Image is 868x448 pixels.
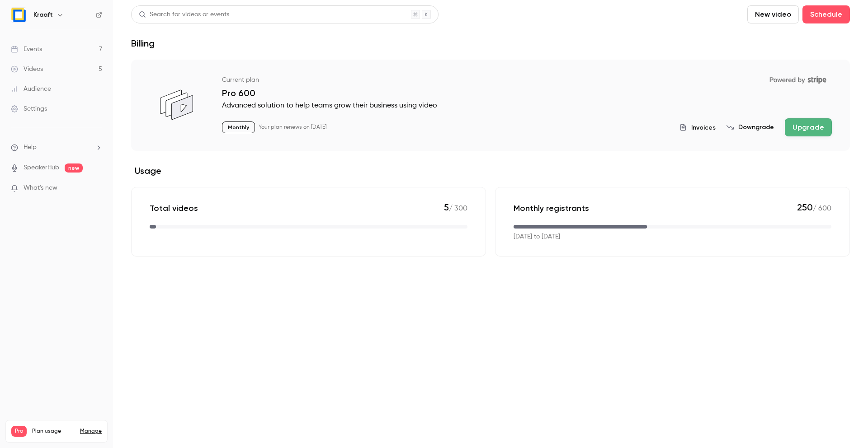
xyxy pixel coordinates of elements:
span: new [65,163,83,173]
p: Advanced solution to help teams grow their business using video [222,100,832,111]
a: SpeakerHub [24,163,59,173]
button: Invoices [679,123,716,132]
p: Monthly registrants [514,203,589,214]
a: Manage [80,428,102,435]
span: Plan usage [32,428,75,435]
div: Search for videos or events [139,10,229,19]
h6: Kraaft [33,10,53,19]
img: Kraaft [11,8,26,22]
p: [DATE] to [DATE] [514,232,560,242]
span: 250 [797,202,813,213]
p: Pro 600 [222,88,832,98]
h2: Usage [131,165,850,176]
p: Your plan renews on [DATE] [259,124,326,131]
li: help-dropdown-opener [11,143,102,152]
iframe: Noticeable Trigger [91,184,102,192]
p: Monthly [222,121,255,133]
button: Downgrade [726,123,774,132]
div: Videos [11,65,43,74]
div: Events [11,45,42,54]
button: New video [747,5,799,23]
span: Invoices [691,123,716,132]
button: Schedule [802,5,850,23]
div: Settings [11,104,47,113]
span: Pro [11,426,27,437]
p: Total videos [150,203,198,214]
span: What's new [24,183,57,193]
p: Current plan [222,75,259,84]
p: / 600 [797,202,831,214]
p: / 300 [444,202,467,214]
div: Audience [11,84,51,93]
button: Upgrade [785,118,832,136]
section: billing [131,60,850,257]
span: Help [24,143,37,152]
span: 5 [444,202,449,213]
h1: Billing [131,38,155,49]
